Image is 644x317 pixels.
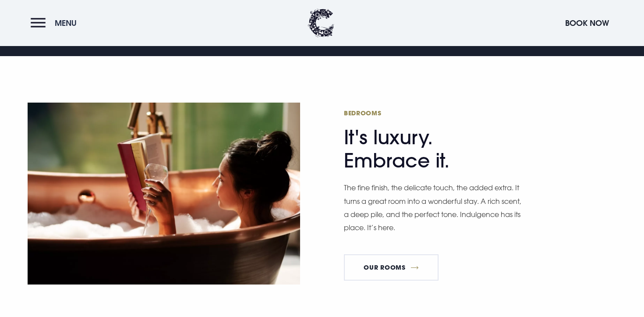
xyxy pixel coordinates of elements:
button: Menu [31,14,81,32]
p: The fine finish, the delicate touch, the added extra. It turns a great room into a wonderful stay... [344,181,524,235]
span: Menu [55,18,77,28]
span: Bedrooms [344,109,515,117]
button: Book Now [561,14,613,32]
img: Clandeboye Lodge [308,9,334,37]
h2: It's luxury. Embrace it. [344,109,515,172]
a: Our Rooms [344,254,439,281]
img: Clandeboye Lodge Hotel in Northern Ireland [28,103,300,285]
